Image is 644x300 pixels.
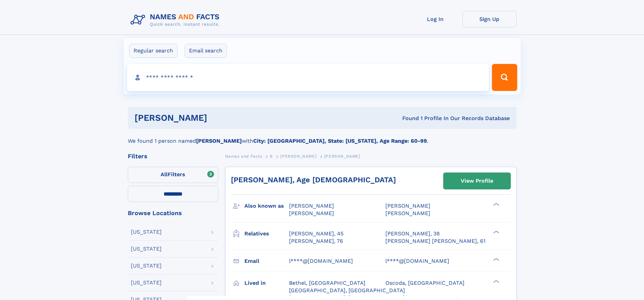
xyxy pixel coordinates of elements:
[185,44,227,58] label: Email search
[225,152,262,160] a: Names and Facts
[131,229,162,235] div: [US_STATE]
[289,230,343,237] a: [PERSON_NAME], 45
[408,11,462,27] a: Log In
[492,257,500,261] div: ❯
[196,138,242,144] b: [PERSON_NAME]
[289,237,343,245] a: [PERSON_NAME], 76
[131,280,162,285] div: [US_STATE]
[289,287,405,294] span: [GEOGRAPHIC_DATA], [GEOGRAPHIC_DATA]
[135,114,305,122] h1: [PERSON_NAME]
[492,64,517,91] button: Search Button
[129,44,177,58] label: Regular search
[280,154,316,159] span: [PERSON_NAME]
[492,279,500,283] div: ❯
[385,203,430,209] span: [PERSON_NAME]
[127,64,489,91] input: search input
[385,237,485,245] a: [PERSON_NAME] [PERSON_NAME], 61
[128,167,218,183] label: Filters
[231,176,396,184] a: [PERSON_NAME], Age [DEMOGRAPHIC_DATA]
[128,153,218,159] div: Filters
[128,210,218,216] div: Browse Locations
[131,246,162,252] div: [US_STATE]
[244,255,289,267] h3: Email
[244,200,289,212] h3: Also known as
[244,228,289,239] h3: Relatives
[492,202,500,207] div: ❯
[289,280,365,286] span: Bethel, [GEOGRAPHIC_DATA]
[492,230,500,234] div: ❯
[462,11,517,27] a: Sign Up
[161,171,168,178] span: All
[305,115,510,122] div: Found 1 Profile In Our Records Database
[324,154,360,159] span: [PERSON_NAME]
[289,203,334,209] span: [PERSON_NAME]
[244,277,289,289] h3: Lived in
[270,152,273,160] a: B
[444,173,510,189] a: View Profile
[270,154,273,159] span: B
[128,129,517,145] div: We found 1 person named with .
[385,230,440,237] a: [PERSON_NAME], 38
[461,173,493,189] div: View Profile
[289,210,334,216] span: [PERSON_NAME]
[385,280,464,286] span: Oscoda, [GEOGRAPHIC_DATA]
[128,11,225,29] img: Logo Names and Facts
[253,138,427,144] b: City: [GEOGRAPHIC_DATA], State: [US_STATE], Age Range: 60-99
[131,263,162,269] div: [US_STATE]
[385,210,430,216] span: [PERSON_NAME]
[280,152,316,160] a: [PERSON_NAME]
